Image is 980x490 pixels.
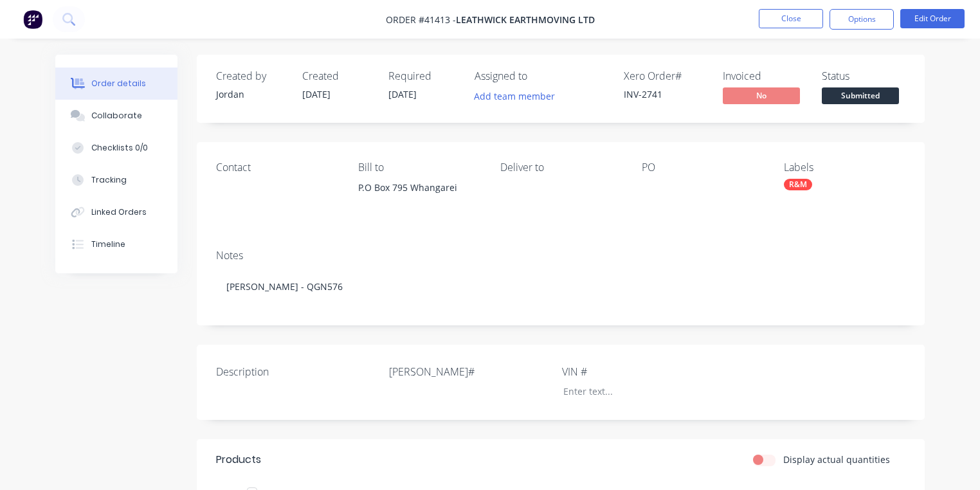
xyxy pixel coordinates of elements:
div: Contact [216,161,338,174]
span: [DATE] [302,88,331,100]
span: No [723,87,800,104]
span: Submitted [822,87,899,104]
div: Created [302,70,373,82]
div: Status [822,70,905,82]
div: Created by [216,70,287,82]
div: Timeline [91,239,125,250]
button: Collaborate [55,100,177,132]
div: Required [388,70,459,82]
button: Linked Orders [55,196,177,228]
label: Description [216,364,377,379]
div: Invoiced [723,70,806,82]
button: Timeline [55,228,177,260]
span: Order #41413 - [386,14,456,26]
div: INV-2741 [624,87,707,101]
button: Close [759,9,823,28]
button: Edit Order [900,9,965,28]
div: Collaborate [91,110,142,122]
button: Add team member [467,87,562,105]
button: Submitted [822,87,899,107]
button: Checklists 0/0 [55,132,177,164]
span: Leathwick Earthmoving Ltd [456,14,595,26]
label: VIN # [562,364,723,379]
div: Bill to [358,161,480,174]
span: [DATE] [388,88,417,100]
img: Factory [23,10,42,29]
div: Xero Order # [624,70,707,82]
div: P.O Box 795 Whangarei [358,179,480,197]
div: Jordan [216,87,287,101]
div: Assigned to [475,70,603,82]
div: [PERSON_NAME] - QGN576 [216,267,905,306]
div: Tracking [91,174,127,186]
div: R&M [784,179,812,190]
button: Order details [55,68,177,100]
div: Checklists 0/0 [91,142,148,154]
div: Products [216,452,261,467]
div: Notes [216,250,905,262]
button: Add team member [475,87,562,105]
label: Display actual quantities [783,453,890,466]
button: Options [830,9,894,30]
button: Tracking [55,164,177,196]
div: PO [642,161,763,174]
label: [PERSON_NAME]# [389,364,550,379]
div: Labels [784,161,905,174]
div: Linked Orders [91,206,147,218]
div: Order details [91,78,146,89]
div: Deliver to [500,161,622,174]
div: P.O Box 795 Whangarei [358,179,480,220]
